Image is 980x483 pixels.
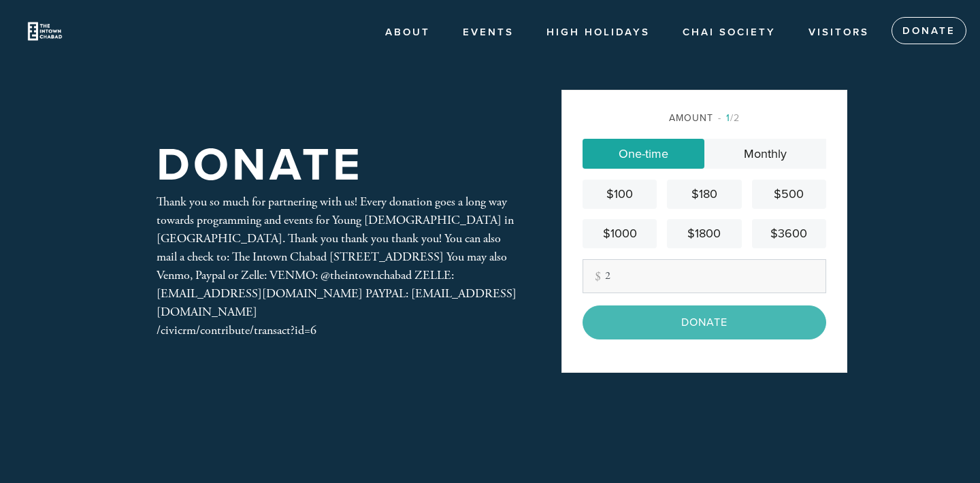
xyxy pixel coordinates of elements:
div: Thank you so much for partnering with us! Every donation goes a long way towards programming and ... [157,193,517,339]
a: Monthly [704,139,826,169]
a: $3600 [752,219,826,248]
a: About [375,20,440,46]
a: $1800 [667,219,741,248]
a: $180 [667,180,741,209]
a: High Holidays [536,20,660,46]
a: $1000 [583,219,657,248]
a: Donate [892,17,966,44]
a: Events [453,20,524,46]
span: 1 [726,112,730,124]
div: $500 [757,185,821,203]
div: $100 [588,185,651,203]
div: $180 [672,185,736,203]
a: $500 [752,180,826,209]
div: $3600 [757,224,821,243]
img: Untitled%20design-7.png [20,7,69,56]
span: /2 [718,112,740,124]
div: $1000 [588,224,651,243]
a: $100 [583,180,657,209]
div: /civicrm/contribute/transact?id=6 [157,321,517,339]
div: Amount [583,111,826,125]
a: Visitors [798,20,879,46]
a: One-time [583,139,704,169]
h1: Donate [157,144,363,188]
input: Other amount [583,259,826,293]
a: Chai society [672,20,786,46]
div: $1800 [672,224,736,243]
